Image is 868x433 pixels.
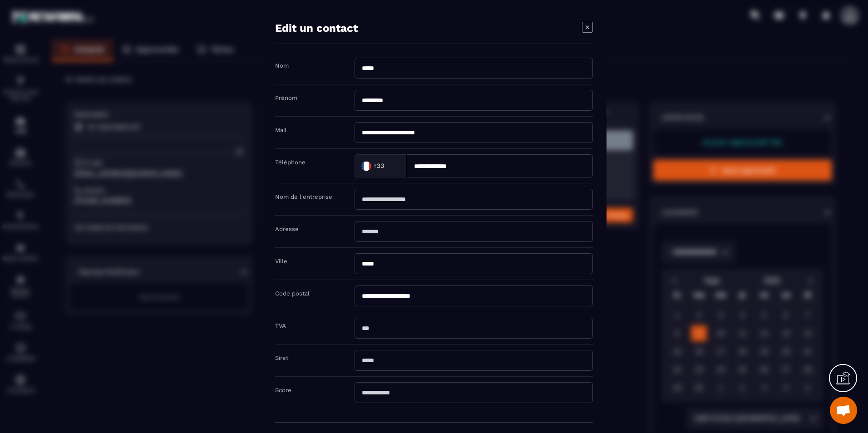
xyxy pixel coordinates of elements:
[275,226,299,232] label: Adresse
[275,22,358,34] h4: Edit un contact
[373,161,384,170] span: +33
[275,258,287,265] label: Ville
[386,159,397,172] input: Search for option
[357,157,375,175] img: Country Flag
[275,159,306,166] label: Téléphone
[275,290,310,297] label: Code postal
[275,322,286,329] label: TVA
[355,154,407,177] div: Search for option
[275,62,289,69] label: Nom
[275,193,332,200] label: Nom de l'entreprise
[275,387,291,394] label: Score
[275,127,286,133] label: Mail
[275,94,297,101] label: Prénom
[275,354,288,361] label: Siret
[830,397,857,424] div: Ouvrir le chat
